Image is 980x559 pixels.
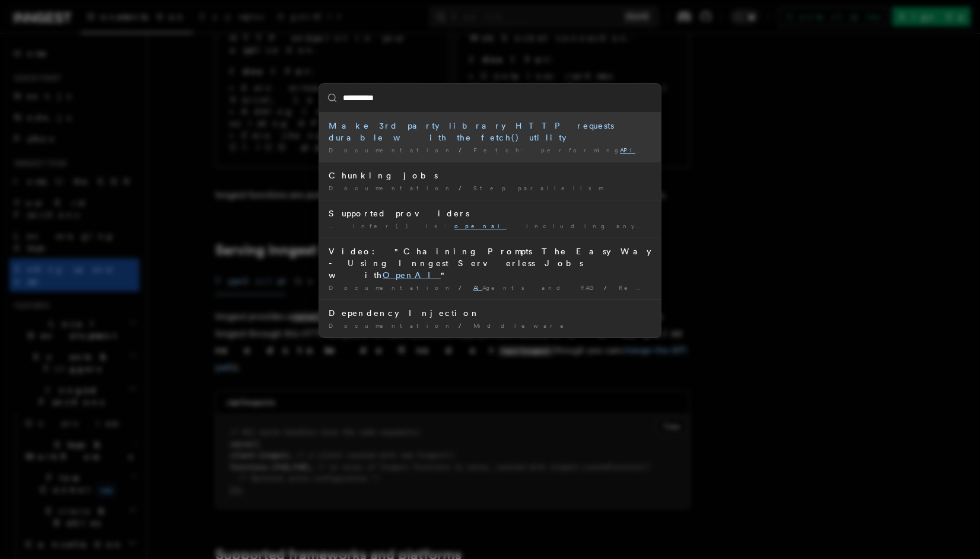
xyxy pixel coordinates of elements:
[473,284,482,291] mark: AI
[329,284,454,291] span: Documentation
[473,284,599,291] span: Agents and RAG
[329,184,454,191] span: Documentation
[329,170,651,181] div: Chunking jobs
[329,307,651,319] div: Dependency Injection
[329,146,454,154] span: Documentation
[329,222,651,231] div: … infer() is: , including any compatible such …
[459,284,469,291] span: /
[473,322,572,329] span: Middleware
[383,270,441,280] mark: OpenAI
[620,146,650,154] mark: API
[329,245,651,281] div: Video: "Chaining Prompts The Easy Way - Using Inngest Serverless Jobs with "
[619,284,709,291] span: Resources
[459,184,469,191] span: /
[604,284,614,291] span: /
[329,120,651,143] div: Make 3rd party library HTTP requests durable with the fetch() utility
[459,146,469,154] span: /
[459,322,469,329] span: /
[454,222,506,229] mark: openai
[329,322,454,329] span: Documentation
[473,184,603,191] span: Step parallelism
[329,207,651,219] div: Supported providers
